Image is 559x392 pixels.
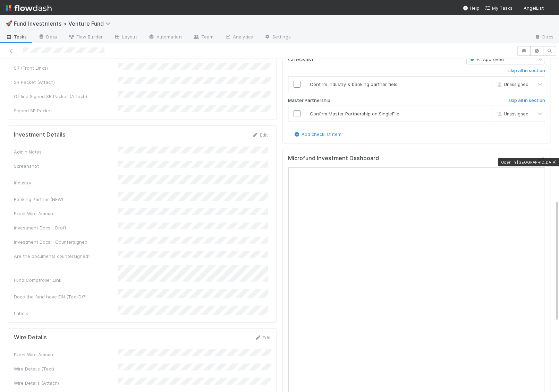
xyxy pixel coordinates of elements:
a: Flow Builder [62,32,108,43]
div: SR Packet (Attach) [14,79,118,86]
a: Data [33,32,62,43]
span: AL Approved [469,57,504,62]
span: Flow Builder [68,33,103,40]
div: Exact Wire Amount [14,210,118,217]
div: Banking Partner (NEW) [14,196,118,203]
a: Layout [108,32,143,43]
div: Does the fund have EIN (Tax ID)? [14,293,118,300]
img: avatar_041b9f3e-9684-4023-b9b7-2f10de55285d.png [547,5,553,12]
div: Investment Docs - Draft [14,224,118,231]
h6: skip all in section [508,98,545,103]
div: Labels [14,310,118,317]
a: Docs [529,32,559,43]
div: Exact Wire Amount [14,351,118,358]
a: skip all in section [508,68,545,76]
div: SR (Front Links) [14,64,118,71]
span: Fund Investments > Venture Fund [14,20,114,27]
span: Tasks [6,33,27,40]
h5: Checklist [288,56,314,63]
a: Analytics [219,32,259,43]
h5: Wire Details [14,334,47,341]
h5: Investment Details [14,131,66,138]
span: AngelList [524,5,544,11]
div: Screenshot [14,163,118,169]
a: Edit [252,132,268,138]
div: Help [463,5,480,11]
div: Are the documents countersigned? [14,253,118,260]
img: logo-inverted-e16ddd16eac7371096b0.svg [6,2,52,14]
span: Unassigned [496,111,528,116]
a: Edit [255,335,271,340]
a: Settings [259,32,296,43]
span: Confirm Master Partnership on SingleFile [310,111,400,116]
h6: skip all in section [508,68,545,73]
div: Admin Notes [14,148,118,155]
a: Team [187,32,219,43]
div: Industry [14,179,118,186]
h6: Master Partnership [288,98,331,103]
a: Add checklist item [294,131,342,137]
a: Automation [143,32,187,43]
a: My Tasks [485,5,513,11]
div: Wire Details (Text) [14,365,118,372]
div: Offline Signed SR Packet (Attach) [14,93,118,100]
span: My Tasks [485,5,513,11]
span: 🚀 [6,20,12,26]
div: Investment Docs - Countersigned [14,238,118,245]
div: Wire Details (Attach) [14,380,118,386]
span: Unassigned [496,82,528,87]
h5: Microfund Investment Dashboard [288,155,379,162]
span: Confirm industry & banking partner field [310,81,398,87]
div: Fund Comptroller Link [14,277,118,284]
a: skip all in section [508,98,545,106]
div: Signed SR Packet [14,107,118,114]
